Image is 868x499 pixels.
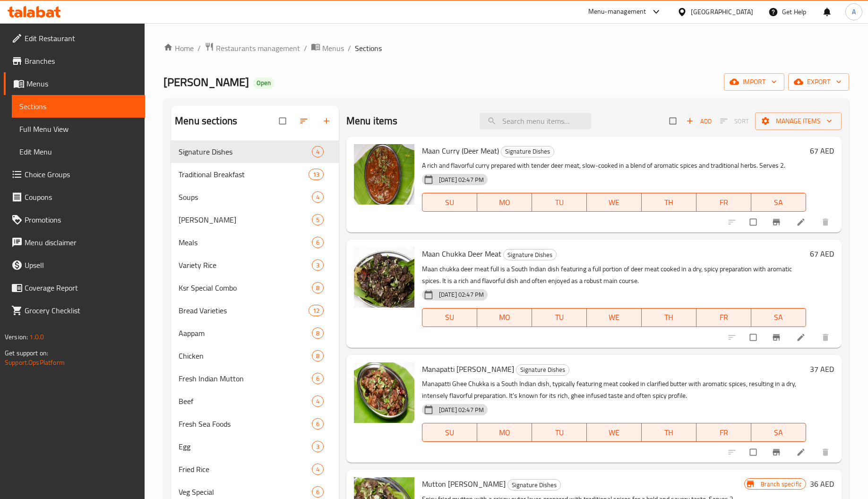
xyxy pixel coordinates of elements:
a: Restaurants management [205,42,300,54]
div: Beef [179,396,312,407]
h6: 36 AED [810,477,834,490]
a: Full Menu View [12,118,145,140]
span: Open [253,79,275,87]
button: Branch-specific-item [766,327,789,348]
span: import [731,76,777,88]
span: Sort sections [293,111,316,131]
button: SA [751,423,806,442]
a: Edit menu item [796,447,808,457]
p: Maan chukka deer meat full is a South Indian dish featuring a full portion of deer meat cooked in... [422,263,806,287]
span: Manapatti [PERSON_NAME] [422,362,514,376]
span: Edit Menu [19,146,138,157]
span: Fried Rice [179,464,312,475]
div: [GEOGRAPHIC_DATA] [691,7,753,17]
div: Signature Dishes [503,249,557,260]
a: Menu disclaimer [4,231,145,254]
button: delete [815,212,838,232]
button: MO [477,423,532,442]
a: Menus [4,72,145,95]
span: Signature Dishes [179,146,312,157]
span: Select all sections [274,112,293,130]
span: Bread Varieties [179,305,308,316]
span: Meals [179,237,312,248]
a: Support.OpsPlatform [5,356,65,369]
button: SU [422,423,477,442]
span: SA [755,310,802,324]
h2: Menu items [346,114,398,128]
span: 12 [309,306,323,315]
div: Aappam8 [171,322,339,344]
span: Sections [19,101,138,112]
li: / [198,43,201,54]
span: SA [755,196,802,209]
button: TU [532,423,587,442]
div: [PERSON_NAME]5 [171,208,339,231]
li: / [304,43,307,54]
span: [DATE] 02:47 PM [435,405,488,414]
div: Egg3 [171,435,339,458]
span: 8 [312,352,323,361]
span: SU [426,196,473,209]
img: Maan Curry (Deer Meat) [354,144,414,205]
span: FR [700,426,748,439]
span: 6 [312,488,323,497]
span: 6 [312,374,323,383]
span: Menus [26,78,138,89]
h2: Menu sections [175,114,237,128]
div: Chicken [179,350,312,361]
span: Mutton [PERSON_NAME] [422,477,506,491]
span: Variety Rice [179,259,312,271]
button: FR [696,308,751,327]
span: Sections [355,43,382,54]
a: Sections [12,95,145,118]
span: WE [591,310,638,324]
span: 13 [309,170,323,179]
button: FR [696,423,751,442]
a: Branches [4,50,145,72]
span: Aappam [179,327,312,339]
span: Choice Groups [25,169,138,180]
div: items [312,327,324,339]
div: Soups4 [171,186,339,208]
a: Menus [311,42,344,54]
div: items [312,418,324,430]
a: Edit menu item [796,333,808,342]
span: 4 [312,147,323,156]
div: Signature Dishes [501,146,554,157]
button: WE [587,423,642,442]
span: Upsell [25,259,138,271]
span: Select to update [744,443,764,461]
button: Add section [316,111,339,131]
div: items [312,373,324,384]
div: Variety Rice3 [171,254,339,276]
span: Fresh Sea Foods [179,418,312,430]
span: MO [481,196,528,209]
span: Select section first [714,114,755,129]
div: Signature Dishes4 [171,140,339,163]
button: TU [532,193,587,212]
button: Add [684,114,714,129]
button: SA [751,308,806,327]
div: items [312,191,324,203]
span: 8 [312,329,323,338]
span: WE [591,426,638,439]
span: 3 [312,442,323,451]
span: Get support on: [5,347,48,359]
div: Ksr Thala Biryani [179,214,312,225]
span: Branch specific [757,480,806,489]
span: Coupons [25,191,138,203]
span: WE [591,196,638,209]
div: Veg Special [179,486,312,498]
button: delete [815,327,838,348]
span: Manage items [763,115,834,127]
button: Manage items [755,112,842,130]
div: items [312,396,324,407]
button: SU [422,193,477,212]
button: Branch-specific-item [766,212,789,232]
div: items [309,305,324,316]
img: Maan Chukka Deer Meat [354,247,414,308]
a: Home [163,43,194,54]
span: Maan Chukka Deer Meat [422,247,501,261]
